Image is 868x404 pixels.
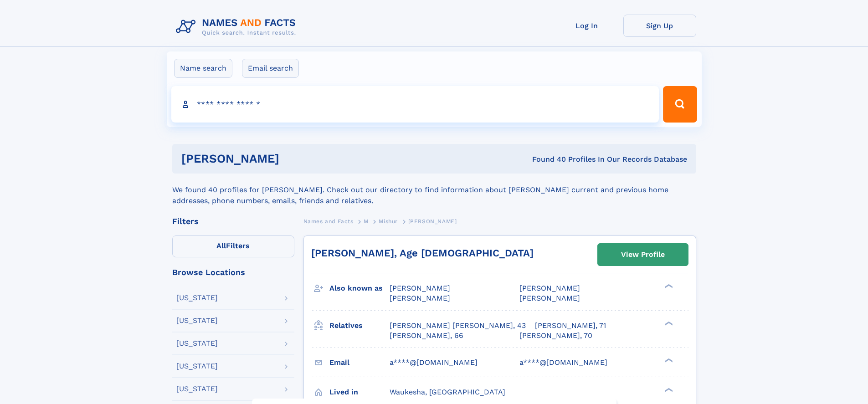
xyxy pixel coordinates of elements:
[519,294,580,302] span: [PERSON_NAME]
[623,15,696,37] a: Sign Up
[242,59,299,78] label: Email search
[550,15,623,37] a: Log In
[663,357,673,363] div: ❯
[390,294,450,302] span: [PERSON_NAME]
[663,86,697,123] button: Search Button
[329,318,390,333] h3: Relatives
[172,174,696,206] div: We found 40 profiles for [PERSON_NAME]. Check out our directory to find information about [PERSON...
[172,217,294,225] div: Filters
[172,235,294,257] label: Filters
[172,268,294,276] div: Browse Locations
[379,218,398,225] span: Mishur
[172,15,303,39] img: Logo Names and Facts
[176,363,218,370] div: [US_STATE]
[176,317,218,324] div: [US_STATE]
[519,284,580,292] span: [PERSON_NAME]
[176,340,218,347] div: [US_STATE]
[621,244,665,265] div: View Profile
[171,86,659,123] input: search input
[364,215,369,227] a: M
[379,215,398,227] a: Mishur
[390,331,463,341] a: [PERSON_NAME], 66
[364,218,369,225] span: M
[329,281,390,296] h3: Also known as
[408,218,457,225] span: [PERSON_NAME]
[535,321,606,331] a: [PERSON_NAME], 71
[216,241,226,250] span: All
[311,247,534,259] a: [PERSON_NAME], Age [DEMOGRAPHIC_DATA]
[406,154,687,164] div: Found 40 Profiles In Our Records Database
[303,215,354,227] a: Names and Facts
[390,284,450,292] span: [PERSON_NAME]
[663,387,673,393] div: ❯
[174,59,232,78] label: Name search
[176,294,218,302] div: [US_STATE]
[390,321,526,331] a: [PERSON_NAME] [PERSON_NAME], 43
[663,320,673,326] div: ❯
[176,385,218,393] div: [US_STATE]
[329,384,390,400] h3: Lived in
[519,331,592,341] a: [PERSON_NAME], 70
[329,355,390,370] h3: Email
[390,388,505,396] span: Waukesha, [GEOGRAPHIC_DATA]
[663,283,673,289] div: ❯
[598,244,688,266] a: View Profile
[181,153,406,164] h1: [PERSON_NAME]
